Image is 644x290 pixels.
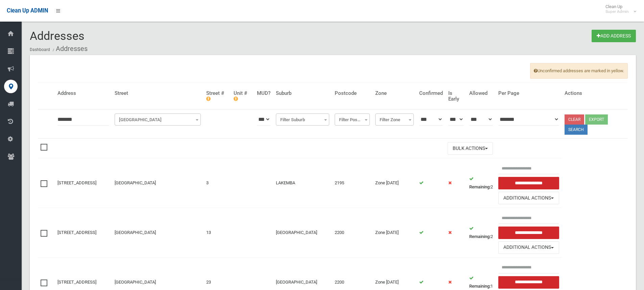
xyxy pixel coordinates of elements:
span: Filter Zone [377,115,412,125]
td: [GEOGRAPHIC_DATA] [273,208,332,258]
td: [GEOGRAPHIC_DATA] [112,158,204,208]
td: Zone [DATE] [373,208,416,258]
span: Clean Up [602,4,636,14]
h4: Is Early [448,90,464,102]
td: [GEOGRAPHIC_DATA] [112,208,204,258]
span: Filter Street [115,113,201,126]
h4: Street [115,90,201,96]
h4: Allowed [469,90,493,96]
a: Dashboard [30,47,50,52]
strong: Remaining: [469,184,491,189]
a: [STREET_ADDRESS] [57,230,96,235]
span: Filter Zone [375,113,414,126]
span: Filter Suburb [278,115,328,125]
h4: Unit # [234,90,252,102]
span: Filter Suburb [276,113,329,126]
button: Export [585,114,608,125]
h4: Zone [375,90,414,96]
a: [STREET_ADDRESS] [57,180,96,185]
h4: Per Page [498,90,559,96]
h4: Actions [565,90,625,96]
button: Search [565,125,588,135]
h4: Confirmed [419,90,443,96]
small: Super Admin [605,9,629,14]
a: [STREET_ADDRESS] [57,280,96,285]
td: LAKEMBA [273,158,332,208]
td: 2195 [332,158,373,208]
td: 3 [204,158,231,208]
span: Addresses [30,29,85,43]
li: Addresses [51,43,88,55]
td: 13 [204,208,231,258]
h4: Address [57,90,109,96]
h4: MUD? [257,90,270,96]
h4: Postcode [335,90,370,96]
span: Filter Postcode [336,115,368,125]
strong: Remaining: [469,234,491,239]
td: 2 [467,208,496,258]
td: Zone [DATE] [373,158,416,208]
strong: Remaining: [469,284,491,289]
button: Additional Actions [498,192,559,204]
button: Bulk Actions [448,142,493,155]
a: Add Address [592,30,636,42]
td: 2200 [332,208,373,258]
span: Filter Postcode [335,113,370,126]
a: Clear [565,114,584,125]
span: Clean Up ADMIN [7,7,48,14]
span: Unconfirmed addresses are marked in yellow. [530,63,628,79]
span: Filter Street [116,115,199,125]
h4: Suburb [276,90,329,96]
h4: Street # [206,90,229,102]
td: 2 [467,158,496,208]
button: Additional Actions [498,241,559,254]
